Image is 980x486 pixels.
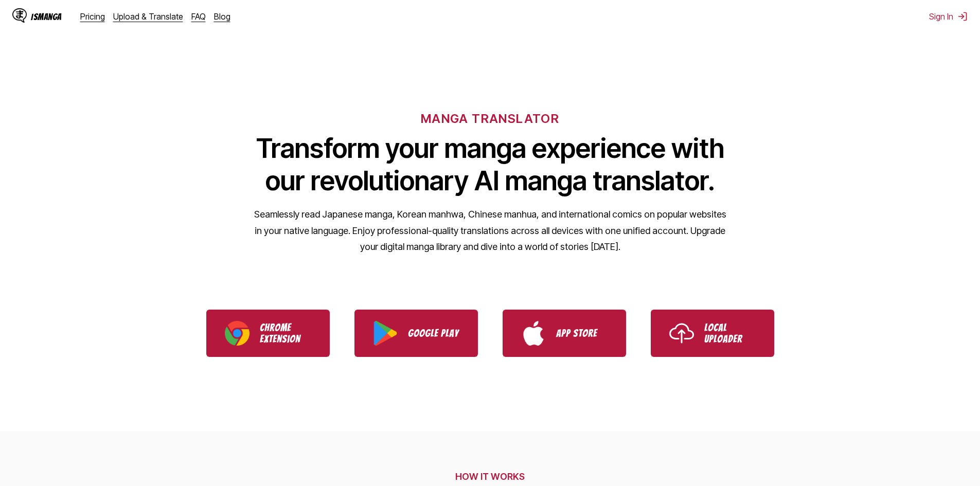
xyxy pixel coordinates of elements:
p: Chrome Extension [260,322,311,345]
a: Blog [214,11,230,22]
p: Google Play [408,328,459,339]
p: Local Uploader [704,322,756,345]
h2: HOW IT WORKS [181,471,799,482]
button: Sign In [929,11,968,22]
img: App Store logo [521,321,546,346]
a: Pricing [80,11,105,22]
img: Google Play logo [373,321,398,346]
a: Use IsManga Local Uploader [651,310,774,357]
p: Seamlessly read Japanese manga, Korean manhwa, Chinese manhua, and international comics on popula... [254,206,727,255]
a: Download IsManga from App Store [503,310,626,357]
p: App Store [556,328,608,339]
img: IsManga Logo [12,8,27,23]
a: IsManga LogoIsManga [12,8,80,25]
a: Download IsManga from Google Play [354,310,478,357]
a: Upload & Translate [113,11,183,22]
h1: Transform your manga experience with our revolutionary AI manga translator. [254,132,727,197]
img: Sign out [957,11,968,22]
h6: MANGA TRANSLATOR [421,111,559,126]
img: Chrome logo [225,321,250,346]
a: Download IsManga Chrome Extension [206,310,330,357]
a: FAQ [191,11,206,22]
img: Upload icon [669,321,694,346]
div: IsManga [31,12,62,22]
